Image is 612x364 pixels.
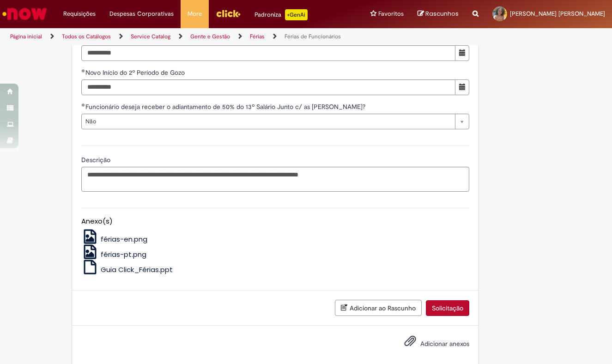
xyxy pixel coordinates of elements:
[81,218,469,225] h5: Anexo(s)
[85,103,367,111] span: Funcionário deseja receber o adiantamento de 50% do 13º Salário Junto c/ as [PERSON_NAME]?
[101,234,147,244] span: férias-en.png
[81,234,147,244] a: férias-en.png
[285,9,308,20] p: +GenAi
[1,5,48,23] img: ServiceNow
[81,249,146,259] a: férias-pt.png
[426,300,469,316] button: Solicitação
[250,33,265,40] a: Férias
[418,10,459,18] a: Rascunhos
[101,249,146,259] span: férias-pt.png
[85,114,450,129] span: Não
[81,103,85,107] span: Obrigatório Preenchido
[7,28,401,45] ul: Trilhas de página
[81,69,85,73] span: Obrigatório Preenchido
[10,33,42,40] a: Página inicial
[455,79,469,95] button: Mostrar calendário para Novo Início do 2º Período de Gozo
[85,68,187,77] span: Novo Início do 2º Período de Gozo
[378,9,404,18] span: Favoritos
[131,33,170,40] a: Service Catalog
[402,333,418,354] button: Adicionar anexos
[216,6,241,20] img: click_logo_yellow_360x200.png
[81,167,469,192] textarea: Descrição
[109,9,174,18] span: Despesas Corporativas
[62,33,111,40] a: Todos os Catálogos
[254,9,308,20] div: Padroniza
[190,33,230,40] a: Gente e Gestão
[81,45,455,61] input: Novo Início do 1º Período de Gozo 14 April 2025 Monday
[510,10,605,18] span: [PERSON_NAME] [PERSON_NAME]
[81,156,112,164] span: Descrição
[455,45,469,61] button: Mostrar calendário para Novo Início do 1º Período de Gozo
[81,265,173,274] a: Guia Click_Férias.ppt
[420,340,469,348] span: Adicionar anexos
[101,265,173,274] span: Guia Click_Férias.ppt
[335,300,422,316] button: Adicionar ao Rascunho
[188,9,202,18] span: More
[425,9,459,18] span: Rascunhos
[285,33,341,40] a: Férias de Funcionários
[81,79,455,95] input: Tuesday foi selecionado
[63,9,96,18] span: Requisições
